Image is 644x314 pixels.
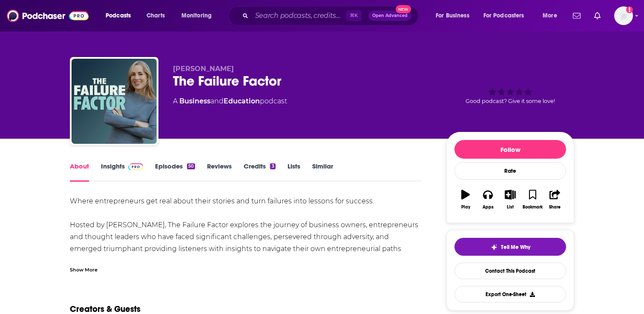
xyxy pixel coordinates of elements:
[499,184,521,215] button: List
[454,140,566,159] button: Follow
[614,6,633,25] img: User Profile
[461,205,470,210] div: Play
[181,10,212,22] span: Monitoring
[207,162,232,182] a: Reviews
[537,9,568,23] button: open menu
[521,184,543,215] button: Bookmark
[454,286,566,303] button: Export One-Sheet
[477,184,499,215] button: Apps
[454,162,566,180] div: Rate
[501,244,530,251] span: Tell Me Why
[591,9,604,23] a: Show notifications dropdown
[569,9,584,23] a: Show notifications dropdown
[614,6,633,25] button: Show profile menu
[454,184,477,215] button: Play
[507,205,514,210] div: List
[175,9,223,23] button: open menu
[252,9,346,23] input: Search podcasts, credits, & more...
[128,163,143,170] img: Podchaser Pro
[70,162,89,182] a: About
[543,10,557,22] span: More
[430,9,480,23] button: open menu
[483,205,494,210] div: Apps
[179,97,210,105] a: Business
[270,163,275,169] div: 3
[523,205,543,210] div: Bookmark
[346,10,362,21] span: ⌘ K
[224,97,260,105] a: Education
[72,59,157,144] img: The Failure Factor
[483,10,524,22] span: For Podcasters
[312,162,333,182] a: Similar
[147,10,165,22] span: Charts
[478,9,537,23] button: open menu
[101,162,143,182] a: InsightsPodchaser Pro
[614,6,633,25] span: Logged in as AutumnKatie
[544,184,566,215] button: Share
[446,65,574,117] div: Good podcast? Give it some love!
[454,238,566,256] button: tell me why sparkleTell Me Why
[368,11,411,21] button: Open AdvancedNew
[141,9,170,23] a: Charts
[244,162,275,182] a: Credits3
[466,98,555,104] span: Good podcast? Give it some love!
[549,205,561,210] div: Share
[173,65,234,73] span: [PERSON_NAME]
[287,162,300,182] a: Lists
[436,10,469,22] span: For Business
[106,10,131,22] span: Podcasts
[100,9,142,23] button: open menu
[454,263,566,279] a: Contact This Podcast
[173,96,287,106] div: A podcast
[236,6,427,26] div: Search podcasts, credits, & more...
[210,97,224,105] span: and
[155,162,195,182] a: Episodes50
[7,8,89,24] img: Podchaser - Follow, Share and Rate Podcasts
[372,14,408,18] span: Open Advanced
[396,5,411,13] span: New
[626,6,633,13] svg: Add a profile image
[491,244,497,251] img: tell me why sparkle
[187,163,195,169] div: 50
